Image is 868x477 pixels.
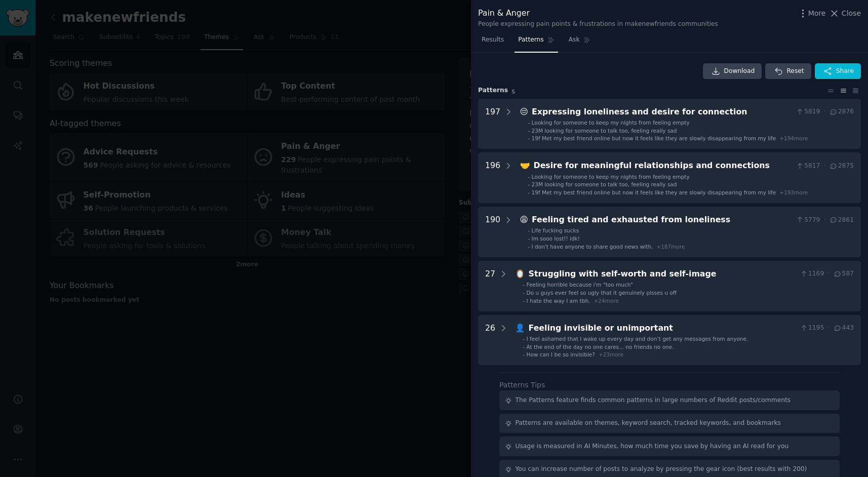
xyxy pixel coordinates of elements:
a: Results [478,32,507,53]
div: - [528,243,530,250]
span: · [827,324,830,333]
span: 2876 [829,107,854,116]
div: 27 [485,268,495,304]
div: - [523,343,525,350]
span: 🤝 [520,161,530,170]
span: + 24 more [594,298,618,304]
div: Usage is measured in AI Minutes, how much time you save by having an AI read for you [516,442,789,451]
div: Desire for meaningful relationships and connections [534,160,792,172]
button: More [798,8,826,19]
span: I feel ashamed that I wake up every day and don’t get any messages from anyone. [527,336,748,342]
div: - [523,297,525,304]
label: Patterns Tips [499,381,545,389]
span: · [827,269,830,279]
span: Looking for someone to keep my nights from feeling empty [532,120,690,126]
span: 🪞 [515,269,525,279]
span: + 194 more [779,135,808,141]
button: Reset [765,63,811,79]
span: 443 [833,324,854,333]
span: I don't have anyone to share good news with. [532,244,653,250]
a: Download [703,63,762,79]
button: Share [815,63,861,79]
div: - [528,181,530,188]
span: 587 [833,269,854,279]
span: 👤 [515,323,525,333]
span: + 193 more [779,189,808,195]
span: 19f Met my best friend online but now it feels like they are slowly disappearing from my life [532,189,776,195]
span: 😩 [520,215,528,224]
span: 5819 [796,107,820,116]
span: Reset [786,67,804,76]
span: 1195 [800,324,824,333]
span: Download [724,67,755,76]
a: Patterns [515,32,558,53]
div: - [528,189,530,196]
span: 23M looking for someone to talk too, feeling really sad [532,128,677,134]
div: Struggling with self-worth and self-image [529,268,796,281]
a: Ask [565,32,594,53]
span: 19f Met my best friend online but now it feels like they are slowly disappearing from my life [532,135,776,141]
span: 23M looking for someone to talk too, feeling really sad [532,181,677,187]
span: Pattern s [478,86,508,95]
div: Patterns are available on themes, keyword search, tracked keywords, and bookmarks [516,419,781,428]
div: 197 [485,106,500,142]
div: - [528,127,530,134]
div: Expressing loneliness and desire for connection [532,106,792,118]
div: - [528,135,530,142]
span: Ask [569,35,580,45]
span: I hate the way I am tbh. [527,298,590,304]
div: - [528,119,530,126]
span: 5817 [796,162,820,171]
span: 1169 [800,269,824,279]
div: Feeling invisible or unimportant [529,322,796,335]
span: 5 [511,89,515,95]
div: - [523,351,525,358]
div: - [523,281,525,288]
div: Pain & Anger [478,7,718,20]
div: People expressing pain points & frustrations in makenewfriends communities [478,20,718,29]
span: 2875 [829,162,854,171]
span: · [823,107,825,116]
span: · [823,216,825,225]
div: - [528,173,530,180]
div: 26 [485,322,495,359]
div: - [523,289,525,296]
span: Share [836,67,854,76]
div: 196 [485,160,500,196]
div: Feeling tired and exhausted from loneliness [532,214,792,226]
span: Close [842,8,861,19]
span: + 187 more [656,244,685,250]
span: At the end of the day no one cares... no friends no one. [527,344,674,350]
div: - [523,335,525,342]
span: Feeling horrible because i'm "too much" [527,282,634,288]
span: 5779 [796,216,820,225]
span: + 23 more [599,351,623,357]
span: Looking for someone to keep my nights from feeling empty [532,174,690,180]
span: Do u guys ever feel so ugly that it genuinely pisses u off [527,290,677,296]
div: - [528,235,530,242]
span: How can I be so invisible? [527,351,595,357]
button: Close [829,8,861,19]
span: 2861 [829,216,854,225]
span: Im sooo lost!! idk! [532,235,580,242]
span: More [808,8,826,19]
span: Results [482,35,504,45]
div: You can increase number of posts to analyze by pressing the gear icon (best results with 200) [516,465,807,474]
span: 😔 [520,107,528,116]
span: Life fucking sucks [532,227,579,233]
div: 190 [485,214,500,250]
span: · [823,162,825,171]
div: - [528,227,530,234]
span: Patterns [518,35,543,45]
div: The Patterns feature finds common patterns in large numbers of Reddit posts/comments [516,396,791,405]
